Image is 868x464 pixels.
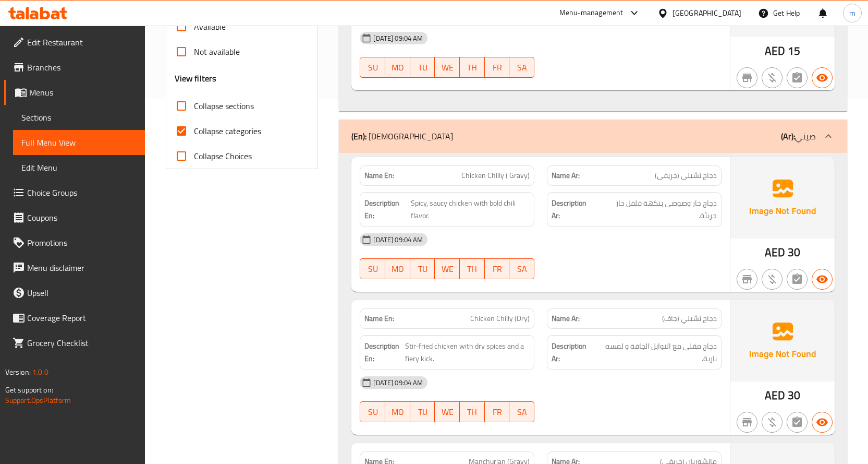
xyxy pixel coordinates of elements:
strong: Name En: [364,170,394,181]
div: (En): [DEMOGRAPHIC_DATA](Ar):صيني [339,120,847,153]
a: Full Menu View [13,130,145,155]
span: SA [514,60,530,75]
button: FR [485,401,510,422]
a: Menus [4,80,145,105]
button: FR [485,258,510,279]
button: SA [509,258,534,279]
span: Chicken Chilly ( Gravy) [461,170,530,181]
p: صيني [781,130,816,142]
span: دجاج تشيلي (جاف) [662,313,717,324]
span: WE [439,404,456,420]
span: Available [194,20,226,33]
button: Purchased item [762,412,783,433]
span: MO [389,261,406,277]
span: [DATE] 09:04 AM [369,235,427,245]
button: TH [460,401,485,422]
button: WE [435,401,460,422]
strong: Name En: [364,313,394,324]
h3: View filters [175,73,217,85]
span: TH [464,404,481,420]
a: Promotions [4,230,145,255]
strong: Name Ar: [552,313,580,324]
span: AED [765,385,785,406]
a: Edit Menu [13,155,145,180]
span: FR [489,261,506,277]
span: 30 [788,242,800,263]
span: AED [765,41,785,61]
span: Version: [5,365,31,379]
button: TH [460,258,485,279]
div: Menu-management [559,7,624,19]
span: Menus [29,86,137,99]
span: WE [439,60,456,75]
span: SU [364,60,381,75]
span: TH [464,261,481,277]
span: Collapse sections [194,100,254,112]
button: MO [385,258,410,279]
span: TU [414,261,431,277]
span: FR [489,60,506,75]
a: Upsell [4,280,145,305]
button: TH [460,57,485,78]
span: MO [389,60,406,75]
strong: Description En: [364,340,403,365]
a: Menu disclaimer [4,255,145,280]
span: Edit Restaurant [27,36,137,49]
button: SU [360,258,385,279]
span: Choice Groups [27,186,137,199]
p: [DEMOGRAPHIC_DATA] [351,130,453,142]
span: Get support on: [5,383,53,397]
button: WE [435,258,460,279]
span: Menu disclaimer [27,261,137,274]
span: AED [765,242,785,263]
span: TU [414,60,431,75]
a: Coverage Report [4,305,145,330]
button: Not branch specific item [737,67,757,88]
span: SU [364,261,381,277]
span: دجاج مقلي مع التوابل الجافة و لمسه نارية. [596,340,717,365]
a: Grocery Checklist [4,330,145,355]
button: Not branch specific item [737,412,757,433]
a: Choice Groups [4,180,145,205]
span: [DATE] 09:04 AM [369,33,427,43]
span: Full Menu View [21,136,137,149]
strong: Description Ar: [552,197,596,222]
span: Chicken Chilly (Dry) [470,313,530,324]
span: Coupons [27,211,137,224]
button: SA [509,57,534,78]
span: 1.0.0 [32,365,48,379]
span: 15 [788,41,800,61]
span: MO [389,404,406,420]
button: Not has choices [787,269,808,290]
span: Collapse Choices [194,150,252,162]
b: (Ar): [781,128,795,144]
button: TU [410,57,435,78]
span: Branches [27,61,137,74]
span: Upsell [27,287,137,299]
span: TH [464,60,481,75]
button: Available [812,269,833,290]
a: Coupons [4,205,145,230]
span: 30 [788,385,800,406]
button: Not has choices [787,67,808,88]
span: Not available [194,45,240,58]
span: Edit Menu [21,161,137,174]
span: Coverage Report [27,312,137,324]
span: Spicy, saucy chicken with bold chili flavor. [411,197,530,222]
button: MO [385,57,410,78]
a: Sections [13,105,145,130]
a: Branches [4,55,145,80]
button: MO [385,401,410,422]
span: Promotions [27,236,137,249]
button: Not branch specific item [737,269,757,290]
img: Ae5nvW7+0k+MAAAAAElFTkSuQmCC [730,300,835,382]
div: [GEOGRAPHIC_DATA] [673,7,741,19]
button: WE [435,57,460,78]
span: Sections [21,111,137,124]
span: SU [364,404,381,420]
a: Edit Restaurant [4,30,145,55]
span: WE [439,261,456,277]
span: TU [414,404,431,420]
button: SA [509,401,534,422]
span: SA [514,261,530,277]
